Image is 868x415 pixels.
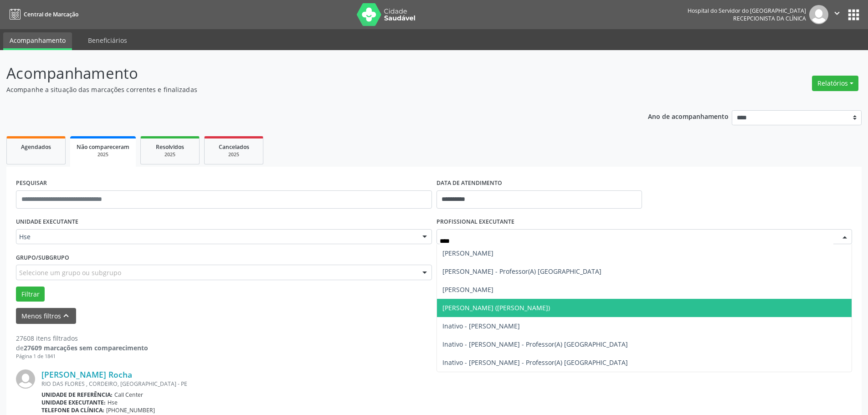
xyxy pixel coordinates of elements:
[16,343,148,353] div: de
[6,7,78,22] a: Central de Marcação
[846,7,862,23] button: apps
[21,143,51,151] span: Agendados
[19,268,121,277] span: Selecione um grupo ou subgrupo
[437,215,514,229] label: PROFISSIONAL EXECUTANTE
[442,303,550,312] span: [PERSON_NAME] ([PERSON_NAME])
[16,287,45,302] button: Filtrar
[114,391,143,399] span: Call Center
[41,391,113,399] b: Unidade de referência:
[6,85,605,94] p: Acompanhe a situação das marcações correntes e finalizadas
[648,110,729,122] p: Ano de acompanhamento
[41,399,106,406] b: Unidade executante:
[77,143,129,151] span: Não compareceram
[41,380,852,388] div: RIO DAS FLORES , CORDEIRO, [GEOGRAPHIC_DATA] - PE
[832,8,842,18] i: 
[219,143,249,151] span: Cancelados
[16,176,47,190] label: PESQUISAR
[61,311,71,321] i: keyboard_arrow_up
[41,369,132,379] a: [PERSON_NAME] Rocha
[24,343,148,352] strong: 27609 marcações sem comparecimento
[812,76,858,91] button: Relatórios
[437,176,502,190] label: DATA DE ATENDIMENTO
[156,143,184,151] span: Resolvidos
[19,232,413,241] span: Hse
[16,251,69,265] label: Grupo/Subgrupo
[688,7,806,15] div: Hospital do Servidor do [GEOGRAPHIC_DATA]
[442,322,520,330] span: Inativo - [PERSON_NAME]
[442,249,493,257] span: [PERSON_NAME]
[3,32,72,50] a: Acompanhamento
[442,340,628,348] span: Inativo - [PERSON_NAME] - Professor(A) [GEOGRAPHIC_DATA]
[77,151,129,158] div: 2025
[442,267,601,276] span: [PERSON_NAME] - Professor(A) [GEOGRAPHIC_DATA]
[442,285,493,294] span: [PERSON_NAME]
[82,32,134,48] a: Beneficiários
[828,5,846,24] button: 
[733,15,806,22] span: Recepcionista da clínica
[6,62,605,85] p: Acompanhamento
[16,308,76,324] button: Menos filtroskeyboard_arrow_up
[24,10,78,18] span: Central de Marcação
[16,353,148,360] div: Página 1 de 1841
[16,215,78,229] label: UNIDADE EXECUTANTE
[108,399,118,406] span: Hse
[211,151,257,158] div: 2025
[41,406,104,414] b: Telefone da clínica:
[16,333,148,343] div: 27608 itens filtrados
[106,406,155,414] span: [PHONE_NUMBER]
[147,151,193,158] div: 2025
[16,369,35,389] img: img
[809,5,828,24] img: img
[442,358,628,367] span: Inativo - [PERSON_NAME] - Professor(A) [GEOGRAPHIC_DATA]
